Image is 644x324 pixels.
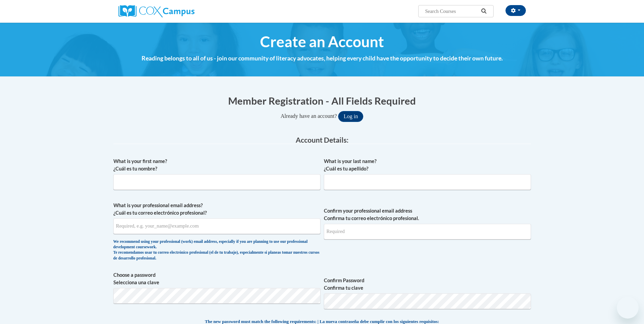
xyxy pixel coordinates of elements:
input: Metadata input [324,174,531,190]
input: Search Courses [424,7,479,15]
div: We recommend using your professional (work) email address, especially if you are planning to use ... [113,239,320,262]
input: Required [324,224,531,239]
button: Log in [338,111,363,122]
label: What is your last name? ¿Cuál es tu apellido? [324,158,531,173]
label: What is your professional email address? ¿Cuál es tu correo electrónico profesional? [113,202,320,217]
h4: Reading belongs to all of us - join our community of literacy advocates, helping every child have... [113,54,531,63]
label: Confirm Password Confirma tu clave [324,277,531,292]
button: Account Settings [505,5,526,16]
span: Account Details: [296,136,349,144]
label: What is your first name? ¿Cuál es tu nombre? [113,158,320,173]
span: Create an Account [260,33,384,51]
label: Choose a password Selecciona una clave [113,271,320,286]
label: Confirm your professional email address Confirma tu correo electrónico profesional. [324,207,531,222]
input: Metadata input [113,174,320,190]
h1: Member Registration - All Fields Required [113,94,531,108]
iframe: Button to launch messaging window [617,297,639,319]
img: Cox Campus [118,5,195,17]
input: Metadata input [113,218,320,234]
span: Already have an account? [281,113,337,119]
button: Search [479,7,489,15]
